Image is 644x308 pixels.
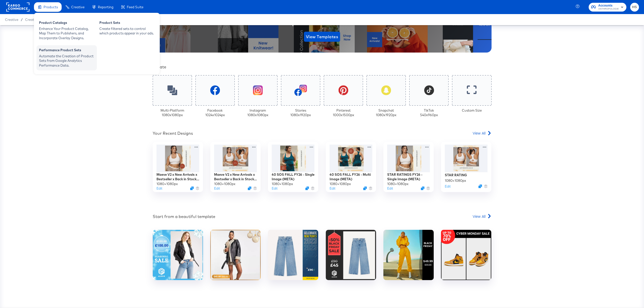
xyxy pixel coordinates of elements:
div: 40 SOS FALL FY26 - Multi Image (META) [330,172,372,182]
div: TikTok 540 x 960 px [420,108,438,117]
svg: Duplicate [478,185,482,188]
div: 40 SOS FALL FY26 - Single Image (META)1080×1080pxEditDuplicate [268,142,318,192]
div: STAR RATING [445,173,467,178]
button: Edit [387,186,393,191]
div: Maeve V2 x New Arrivals x Bestseller x Back in Stock FALL FY26 - Multi Image (META) [214,172,257,182]
a: View All [473,130,492,138]
div: 1080 × 1080 px [214,182,235,186]
svg: Duplicate [421,187,424,190]
span: HS [632,4,637,10]
span: Creative [5,18,18,22]
span: Feed Suite [127,5,143,9]
div: Snapchat 1080 x 1920 px [376,108,396,117]
div: Maeve V2 x New Arrivals x Bestseller x Back in Stock FALL FY26 - Multi Image (META)1080×1080pxEdi... [210,142,261,192]
div: Custom Size [462,108,482,113]
svg: Duplicate [305,187,309,190]
span: Accounts [598,3,619,8]
span: Creative [71,5,85,9]
svg: Duplicate [363,187,367,190]
div: Maeve V2 x New Arrivals x Bestseller x Back in Stock FALL FY26 - Single Image (META) [156,172,199,182]
button: Edit [445,184,451,189]
svg: Duplicate [248,187,251,190]
div: Your Recent Designs [153,130,193,136]
div: STAR RATINGS FY26 - Single Image (META) [387,172,430,182]
div: Facebook 1024 x 1024 px [205,108,225,117]
button: Edit [156,186,162,191]
span: View All [473,214,486,219]
button: Edit [330,186,335,191]
span: Reporting [98,5,113,9]
div: Create [153,64,492,70]
div: Stories 1080 x 1920 px [290,108,311,117]
button: HS [630,3,639,12]
a: View All [473,214,492,221]
a: Creative Home [25,18,49,22]
span: Products [44,5,58,9]
div: 1080 × 1080 px [156,182,178,186]
div: 1080 × 1080 px [330,182,351,186]
div: Start from a beautiful template [153,214,215,219]
div: 1080 × 1080 px [445,178,466,183]
span: ANTHROPOLOGIE [598,7,619,11]
span: View Templates [306,33,338,40]
div: 1080 × 1080 px [387,182,409,186]
div: Pinterest 1000 x 1500 px [333,108,354,117]
button: Edit [214,186,220,191]
div: 40 SOS FALL FY26 - Single Image (META) [272,172,314,182]
span: / [18,18,25,22]
div: 40 SOS FALL FY26 - Multi Image (META)1080×1080pxEditDuplicate [326,142,376,192]
div: Maeve V2 x New Arrivals x Bestseller x Back in Stock FALL FY26 - Single Image (META)1080×1080pxEd... [153,142,203,192]
div: Instagram 1080 x 1080 px [247,108,268,117]
div: STAR RATINGS FY26 - Single Image (META)1080×1080pxEditDuplicate [383,142,434,192]
div: STAR RATING1080×1080pxEditDuplicate [441,142,491,192]
div: 1080 × 1080 px [272,182,293,186]
button: Edit [272,186,277,191]
svg: Duplicate [190,187,194,190]
div: Multi-Platform 1080 x 1080 px [160,108,184,117]
button: View Templates [304,32,340,42]
button: AccountsANTHROPOLOGIE [589,3,626,12]
span: View All [473,130,486,136]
